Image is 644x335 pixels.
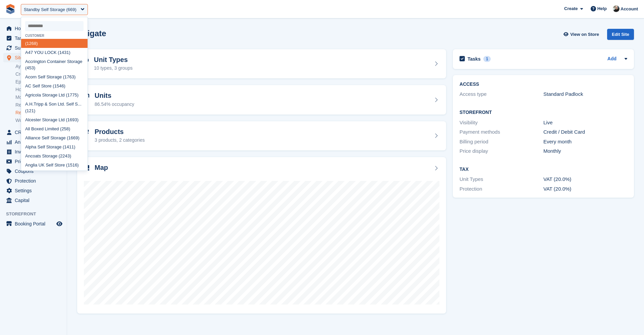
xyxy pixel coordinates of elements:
a: menu [3,33,63,43]
a: Reading [15,102,63,108]
div: VAT (20.0%) [543,176,627,183]
h2: Tax [460,167,627,172]
a: menu [3,196,63,205]
div: Live [543,119,627,127]
a: Reigate [15,110,63,116]
h2: Units [95,92,134,99]
a: Horsham [15,86,63,93]
a: menu [3,166,63,176]
div: Protection [460,185,543,193]
div: Billing period [460,138,543,146]
h2: Products [95,128,145,136]
span: Sites [15,53,55,62]
span: Capital [15,196,55,205]
a: Add [607,55,616,63]
img: stora-icon-8386f47178a22dfd0bd8f6a31ec36ba5ce8667c1dd55bd0f319d3a0aa187defe.svg [5,4,15,14]
a: menu [3,128,63,137]
span: Create [564,5,578,12]
div: AC Self Store (1546) [21,82,88,91]
div: (1268) [21,39,88,48]
span: Protection [15,176,55,186]
div: A47 YOU LOCK (1431) [21,48,88,57]
div: Edit Site [607,29,634,40]
div: Ancoats Storage (2243) [21,151,88,160]
div: A.H.Tripp & Son Ltd. Self S... (121) [21,100,88,116]
div: Price display [460,147,543,155]
div: Alliance Self Storage (1669) [21,133,88,142]
div: VAT (20.0%) [543,185,627,193]
span: Booking Portal [15,219,55,228]
a: Preview store [55,220,63,228]
a: Epsom [15,79,63,85]
span: Account [621,6,638,12]
div: 86.54% occupancy [95,101,134,108]
h2: Storefront [460,110,627,115]
div: Accrington Container Storage (453) [21,57,88,73]
div: Alcester Storage Ltd (1693) [21,115,88,124]
div: Agricola Storage Ltd (1775) [21,91,88,100]
a: menu [3,186,63,195]
img: Tom Huddleston [613,5,620,12]
span: Settings [15,186,55,195]
span: Help [597,5,607,12]
a: menu [3,53,63,62]
div: Access type [460,90,543,98]
span: Tasks [15,33,55,43]
div: Acorn Self Storage (1763) [21,73,88,82]
div: Unit Types [460,176,543,183]
span: Home [15,24,55,33]
a: menu [3,147,63,156]
div: Visibility [460,119,543,127]
a: menu [3,219,63,228]
div: Monthly [543,147,627,155]
span: Coupons [15,166,55,176]
span: Storefront [6,211,67,217]
div: Anglia UK Self Store (1516) [21,160,88,170]
a: Aylesbury [15,63,63,70]
a: Units 86.54% occupancy [77,85,446,115]
a: Croydon [15,71,63,77]
a: Products 3 products, 2 categories [77,121,446,151]
a: Molesey [15,94,63,100]
div: Payment methods [460,128,543,136]
h2: Reigate [77,29,106,38]
div: 1 [483,56,491,62]
span: Invoices [15,147,55,156]
a: menu [3,176,63,186]
a: Map [77,157,446,314]
a: Unit Types 10 types, 3 groups [77,49,446,79]
h2: Unit Types [94,56,132,64]
div: Standard Padlock [543,90,627,98]
a: menu [3,157,63,166]
span: Subscriptions [15,43,55,53]
a: menu [3,24,63,33]
span: View on Store [570,31,599,38]
span: Analytics [15,137,55,147]
div: 10 types, 3 groups [94,65,132,72]
div: All Boxed Limited (258) [21,124,88,133]
a: menu [3,43,63,53]
div: Alpha Self Storage (1411) [21,142,88,151]
div: Credit / Debit Card [543,128,627,136]
a: Edit Site [607,29,634,43]
a: View on Store [562,29,602,40]
a: menu [3,137,63,147]
a: Worthing [15,117,63,124]
span: Pricing [15,157,55,166]
h2: Map [95,164,108,172]
div: Customer [21,34,88,38]
div: 3 products, 2 categories [95,137,145,144]
h2: Tasks [468,56,481,62]
h2: ACCESS [460,82,627,87]
span: CRM [15,128,55,137]
div: Standby Self Storage (669) [24,6,76,13]
div: Every month [543,138,627,146]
